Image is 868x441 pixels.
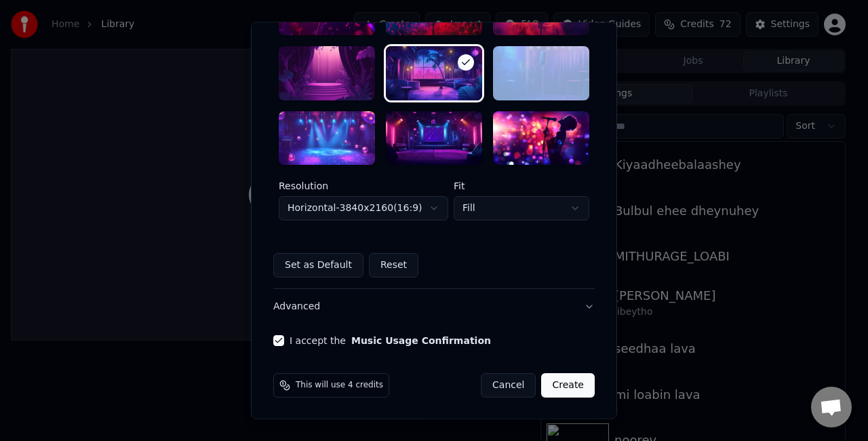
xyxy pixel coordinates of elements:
[369,254,418,278] button: Reset
[296,381,383,391] span: This will use 4 credits
[273,290,595,325] button: Advanced
[541,374,595,398] button: Create
[351,337,491,346] button: I accept the
[481,374,536,398] button: Cancel
[273,254,363,278] button: Set as Default
[279,182,448,191] label: Resolution
[290,337,491,346] label: I accept the
[454,182,589,191] label: Fit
